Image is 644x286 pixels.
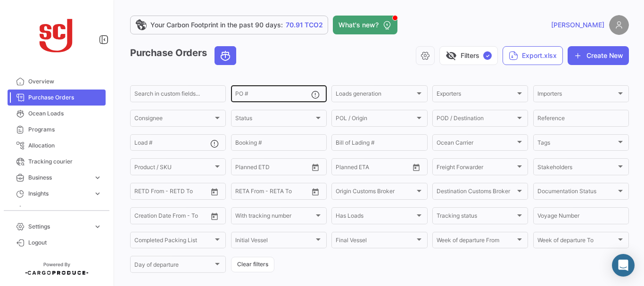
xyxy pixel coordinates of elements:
button: Ocean [215,47,236,65]
a: Tracking courier [8,154,106,170]
span: Tracking courier [28,157,102,166]
span: Purchase Orders [28,93,102,102]
a: Programs [8,122,106,138]
a: Carbon Footprint [8,202,106,218]
input: To [255,165,290,172]
span: Destination Customs Broker [437,189,515,196]
input: To [255,189,290,196]
span: Allocation [28,141,102,150]
span: Ocean Loads [28,109,102,118]
input: From [235,189,248,196]
button: Create New [568,46,629,65]
span: visibility_off [446,50,457,61]
button: Open calendar [308,160,322,174]
button: Open calendar [308,185,322,199]
span: Product / SKU [134,165,213,172]
button: visibility_offFilters✓ [439,46,498,65]
span: expand_more [93,222,102,231]
span: Insights [28,189,90,198]
span: Status [235,116,314,123]
input: From [235,165,248,172]
button: Open calendar [409,160,423,174]
span: Tags [537,141,616,147]
button: Export.xlsx [503,46,563,65]
h3: Purchase Orders [130,46,239,65]
span: Programs [28,125,102,134]
span: With tracking number [235,214,314,221]
span: POL / Origin [336,116,414,123]
span: 70.91 TCO2 [286,20,323,30]
button: Clear filters [231,257,274,272]
span: Settings [28,222,90,231]
span: Week of departure To [537,238,616,245]
span: Initial Vessel [235,238,314,245]
button: Open calendar [207,209,222,223]
span: Carbon Footprint [28,205,102,214]
span: Importers [537,92,616,98]
a: Purchase Orders [8,90,106,106]
span: Freight Forwarder [437,165,515,172]
img: scj_logo1.svg [33,11,80,58]
span: Ocean Carrier [437,141,515,147]
button: Open calendar [207,185,222,199]
span: What's new? [339,20,379,30]
span: POD / Destination [437,116,515,123]
span: Logout [28,238,102,247]
span: Loads generation [336,92,414,98]
span: Origin Customs Broker [336,189,414,196]
span: Business [28,173,90,182]
input: From [134,189,148,196]
span: Tracking status [437,214,515,221]
button: What's new? [333,16,397,34]
input: To [154,214,189,221]
span: Your Carbon Footprint in the past 90 days: [150,20,283,30]
span: Day of departure [134,263,213,270]
span: Completed Packing List [134,238,213,245]
a: Ocean Loads [8,106,106,122]
span: Has Loads [336,214,414,221]
span: expand_more [93,173,102,182]
img: placeholder-user.png [609,15,629,35]
span: Consignee [134,116,213,123]
span: expand_more [93,189,102,198]
input: From [336,165,349,172]
span: Overview [28,77,102,86]
a: Allocation [8,138,106,154]
span: Final Vessel [336,238,414,245]
input: From [134,214,148,221]
span: Stakeholders [537,165,616,172]
span: Documentation Status [537,189,616,196]
span: Exporters [437,92,515,98]
input: To [154,189,189,196]
a: Your Carbon Footprint in the past 90 days:70.91 TCO2 [130,16,328,34]
input: To [355,165,390,172]
a: Overview [8,74,106,90]
div: Abrir Intercom Messenger [612,254,635,277]
span: ✓ [483,51,492,60]
span: Week of departure From [437,238,515,245]
span: [PERSON_NAME] [551,20,604,30]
